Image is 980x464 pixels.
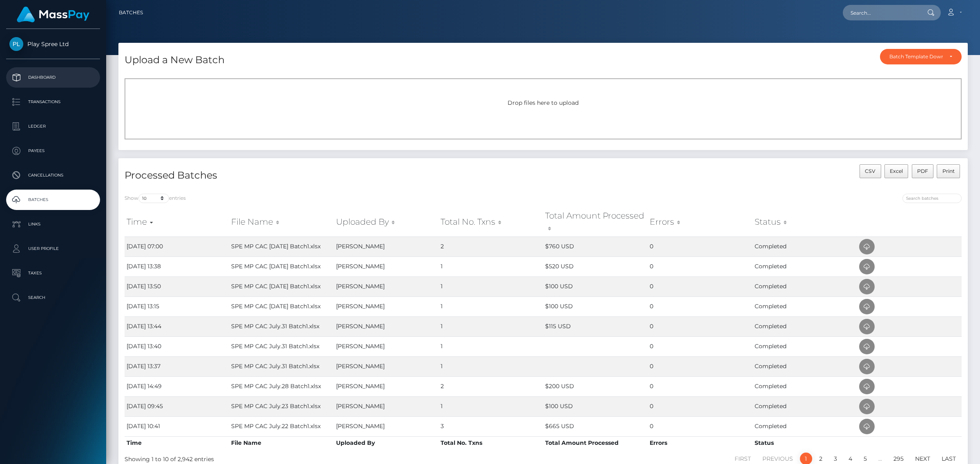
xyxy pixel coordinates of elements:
a: Dashboard [6,67,100,88]
h4: Processed Batches [125,168,537,183]
td: [PERSON_NAME] [334,256,439,276]
a: Links [6,214,100,234]
td: 0 [648,276,752,296]
img: Play Spree Ltd [9,37,23,51]
button: Batch Template Download [880,49,962,64]
th: Errors: activate to sort column ascending [648,208,752,236]
td: Completed [753,316,857,336]
td: 0 [648,316,752,336]
td: 1 [439,296,543,316]
h4: Upload a New Batch [125,53,225,67]
td: 1 [439,276,543,296]
a: Batches [119,4,143,21]
td: Completed [753,236,857,256]
a: Ledger [6,116,100,137]
td: $665 USD [543,416,648,436]
td: $520 USD [543,256,648,276]
a: Cancellations [6,165,100,186]
td: 0 [648,236,752,256]
a: Search [6,287,100,308]
input: Search... [843,5,920,20]
th: Uploaded By: activate to sort column ascending [334,208,439,236]
td: $100 USD [543,276,648,296]
td: 0 [648,356,752,376]
td: 1 [439,396,543,416]
div: Showing 1 to 10 of 2,942 entries [125,452,466,464]
p: Payees [9,145,97,157]
p: User Profile [9,243,97,255]
button: Excel [884,164,909,178]
button: Print [937,164,960,178]
a: Taxes [6,263,100,283]
td: 0 [648,396,752,416]
th: File Name: activate to sort column ascending [229,208,334,236]
td: [DATE] 13:15 [125,296,229,316]
span: Play Spree Ltd [6,40,100,48]
p: Dashboard [9,71,97,84]
td: [DATE] 07:00 [125,236,229,256]
td: SPE MP CAC July.22 Batch1.xlsx [229,416,334,436]
td: [PERSON_NAME] [334,316,439,336]
td: $100 USD [543,396,648,416]
th: Total Amount Processed: activate to sort column ascending [543,208,648,236]
a: Transactions [6,92,100,112]
td: $760 USD [543,236,648,256]
td: SPE MP CAC July.31 Batch1.xlsx [229,316,334,336]
td: [PERSON_NAME] [334,396,439,416]
td: [DATE] 14:49 [125,376,229,396]
p: Batches [9,194,97,206]
td: [DATE] 13:38 [125,256,229,276]
td: 1 [439,316,543,336]
th: Status [753,436,857,449]
td: $100 USD [543,296,648,316]
button: CSV [860,164,881,178]
td: [PERSON_NAME] [334,356,439,376]
label: Show entries [125,194,186,203]
td: SPE MP CAC [DATE] Batch1.xlsx [229,276,334,296]
a: Payees [6,141,100,161]
td: SPE MP CAC July.31 Batch1.xlsx [229,336,334,356]
th: Total No. Txns: activate to sort column ascending [439,208,543,236]
th: Total Amount Processed [543,436,648,449]
td: 2 [439,376,543,396]
td: Completed [753,356,857,376]
span: CSV [865,168,875,174]
th: Time: activate to sort column ascending [125,208,229,236]
th: Total No. Txns [439,436,543,449]
div: Batch Template Download [889,53,943,60]
p: Search [9,292,97,304]
p: Transactions [9,96,97,108]
input: Search batches [902,194,962,203]
td: 0 [648,416,752,436]
td: [PERSON_NAME] [334,336,439,356]
td: 0 [648,336,752,356]
th: Errors [648,436,752,449]
td: 1 [439,336,543,356]
td: SPE MP CAC July.28 Batch1.xlsx [229,376,334,396]
td: [PERSON_NAME] [334,236,439,256]
td: Completed [753,336,857,356]
td: Completed [753,296,857,316]
span: Excel [890,168,903,174]
td: [PERSON_NAME] [334,416,439,436]
p: Cancellations [9,169,97,181]
th: Uploaded By [334,436,439,449]
td: [PERSON_NAME] [334,276,439,296]
span: Print [942,168,955,174]
td: [DATE] 13:40 [125,336,229,356]
td: 1 [439,256,543,276]
td: [DATE] 09:45 [125,396,229,416]
td: SPE MP CAC July.23 Batch1.xlsx [229,396,334,416]
td: [DATE] 13:37 [125,356,229,376]
span: PDF [917,168,928,174]
td: Completed [753,256,857,276]
td: [DATE] 13:50 [125,276,229,296]
p: Taxes [9,267,97,279]
td: 1 [439,356,543,376]
td: SPE MP CAC [DATE] Batch1.xlsx [229,296,334,316]
td: $200 USD [543,376,648,396]
td: 0 [648,296,752,316]
td: Completed [753,396,857,416]
a: Batches [6,190,100,210]
td: $115 USD [543,316,648,336]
